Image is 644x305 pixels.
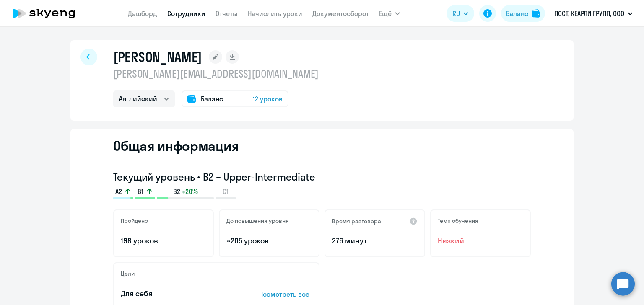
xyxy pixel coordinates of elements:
[452,8,460,18] span: RU
[121,235,206,246] p: 198 уроков
[115,187,122,196] span: A2
[248,9,302,18] a: Начислить уроки
[226,217,289,225] h5: До повышения уровня
[128,9,157,18] a: Дашборд
[173,187,180,196] span: B2
[550,3,637,23] button: ПОСТ, КЕАРЛИ ГРУПП, ООО
[554,8,624,18] p: ПОСТ, КЕАРЛИ ГРУПП, ООО
[447,5,474,22] button: RU
[253,94,283,104] span: 12 уроков
[379,5,400,22] button: Ещё
[501,5,545,22] button: Балансbalance
[113,137,239,154] h2: Общая информация
[438,235,523,246] span: Низкий
[113,49,202,65] h1: [PERSON_NAME]
[259,289,312,299] p: Посмотреть все
[201,94,223,104] span: Баланс
[379,8,392,18] span: Ещё
[312,9,369,18] a: Документооборот
[532,9,540,18] img: balance
[167,9,205,18] a: Сотрудники
[121,288,233,299] p: Для себя
[113,170,531,184] h3: Текущий уровень • B2 – Upper-Intermediate
[138,187,143,196] span: B1
[182,187,198,196] span: +20%
[223,187,229,196] span: C1
[332,217,381,225] h5: Время разговора
[226,235,312,246] p: ~205 уроков
[216,9,238,18] a: Отчеты
[332,235,418,246] p: 276 минут
[438,217,478,225] h5: Темп обучения
[121,217,148,225] h5: Пройдено
[113,67,319,80] p: [PERSON_NAME][EMAIL_ADDRESS][DOMAIN_NAME]
[121,270,135,277] h5: Цели
[506,8,528,18] div: Баланс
